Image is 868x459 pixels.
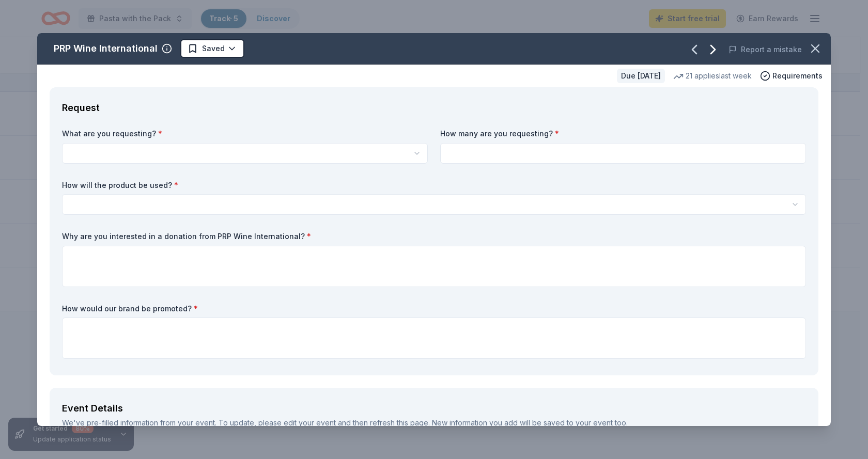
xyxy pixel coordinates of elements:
[62,304,806,314] label: How would our brand be promoted?
[673,70,752,82] div: 21 applies last week
[617,69,665,83] div: Due [DATE]
[772,70,823,82] span: Requirements
[62,231,806,242] label: Why are you interested in a donation from PRP Wine International?
[202,42,225,55] span: Saved
[760,70,823,82] button: Requirements
[62,180,806,191] label: How will the product be used?
[62,129,428,139] label: What are you requesting?
[62,100,806,116] div: Request
[62,417,806,429] div: We've pre-filled information from your event. To update, please edit your event and then refresh ...
[180,39,244,58] button: Saved
[54,40,158,57] div: PRP Wine International
[440,129,806,139] label: How many are you requesting?
[729,43,802,56] button: Report a mistake
[62,400,806,417] div: Event Details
